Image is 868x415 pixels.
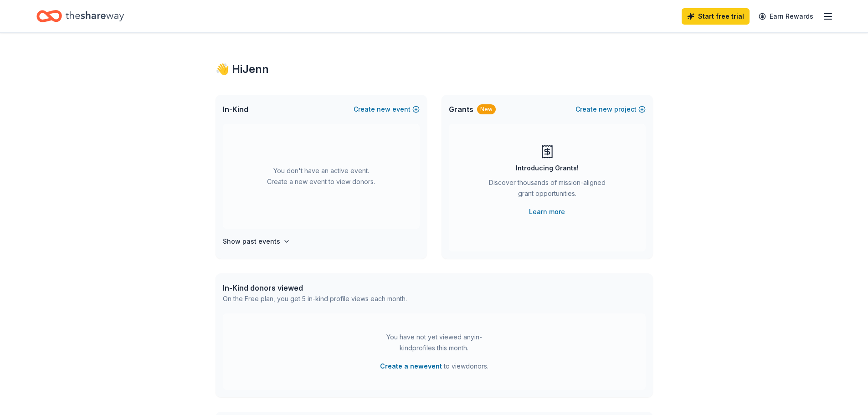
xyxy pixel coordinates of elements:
[377,332,491,354] div: You have not yet viewed any in-kind profiles this month.
[529,206,565,217] a: Learn more
[223,104,248,115] span: In-Kind
[223,236,290,247] button: Show past events
[354,104,420,115] button: Createnewevent
[223,236,280,247] h4: Show past events
[223,124,420,229] div: You don't have an active event. Create a new event to view donors.
[477,104,496,114] div: New
[380,361,488,372] span: to view donors .
[753,8,819,25] a: Earn Rewards
[36,5,124,27] a: Home
[380,361,442,372] button: Create a newevent
[223,293,407,304] div: On the Free plan, you get 5 in-kind profile views each month.
[575,104,646,115] button: Createnewproject
[485,177,609,203] div: Discover thousands of mission-aligned grant opportunities.
[449,104,473,115] span: Grants
[682,8,750,25] a: Start free trial
[216,62,653,77] div: 👋 Hi Jenn
[377,104,390,115] span: new
[599,104,612,115] span: new
[223,282,407,293] div: In-Kind donors viewed
[516,163,579,174] div: Introducing Grants!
